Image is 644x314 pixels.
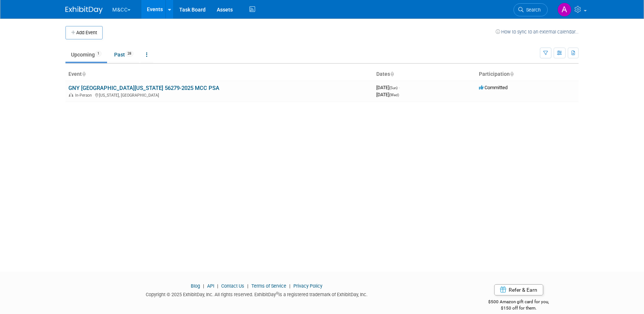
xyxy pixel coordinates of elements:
[376,85,400,90] span: [DATE]
[69,93,73,97] img: In-Person Event
[496,29,579,35] a: How to sync to an external calendar...
[201,283,206,289] span: |
[65,68,373,81] th: Event
[513,3,548,16] a: Search
[109,48,139,62] a: Past28
[287,283,292,289] span: |
[191,283,200,289] a: Blog
[459,294,579,311] div: $500 Amazon gift card for you,
[479,85,508,90] span: Committed
[215,283,220,289] span: |
[68,92,370,98] div: [US_STATE], [GEOGRAPHIC_DATA]
[65,48,107,62] a: Upcoming1
[494,284,543,295] a: Refer & Earn
[476,68,579,81] th: Participation
[221,283,244,289] a: Contact Us
[95,51,102,56] span: 1
[399,85,400,90] span: -
[557,3,571,17] img: Art Stewart
[245,283,250,289] span: |
[207,283,214,289] a: API
[524,7,541,13] span: Search
[376,92,399,97] span: [DATE]
[373,68,476,81] th: Dates
[65,26,103,39] button: Add Event
[390,71,394,77] a: Sort by Start Date
[125,51,133,56] span: 28
[389,86,397,90] span: (Sun)
[389,93,399,97] span: (Wed)
[75,93,94,98] span: In-Person
[293,283,322,289] a: Privacy Policy
[251,283,286,289] a: Terms of Service
[65,289,448,298] div: Copyright © 2025 ExhibitDay, Inc. All rights reserved. ExhibitDay is a registered trademark of Ex...
[459,305,579,311] div: $150 off for them.
[68,85,219,91] a: GNY [GEOGRAPHIC_DATA][US_STATE] 56279-2025 MCC PSA
[510,71,513,77] a: Sort by Participation Type
[276,291,278,295] sup: ®
[82,71,86,77] a: Sort by Event Name
[65,6,103,14] img: ExhibitDay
